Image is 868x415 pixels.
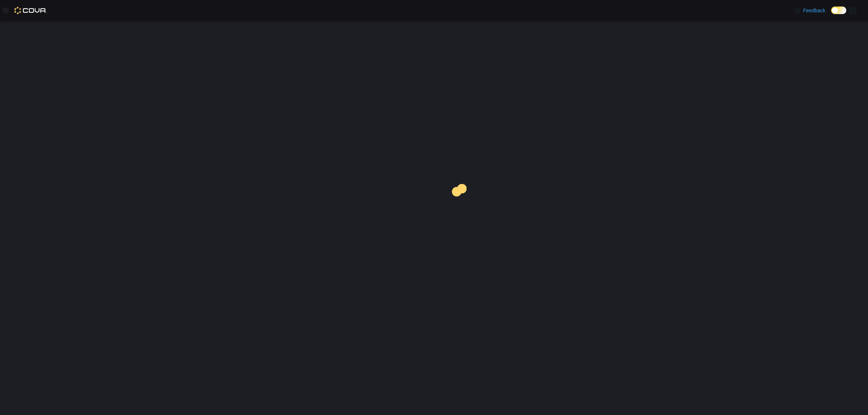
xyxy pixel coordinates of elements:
a: Feedback [792,3,828,18]
span: Feedback [803,7,825,14]
input: Dark Mode [831,7,846,14]
img: cova-loader [434,179,488,233]
img: Cova [14,7,47,14]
